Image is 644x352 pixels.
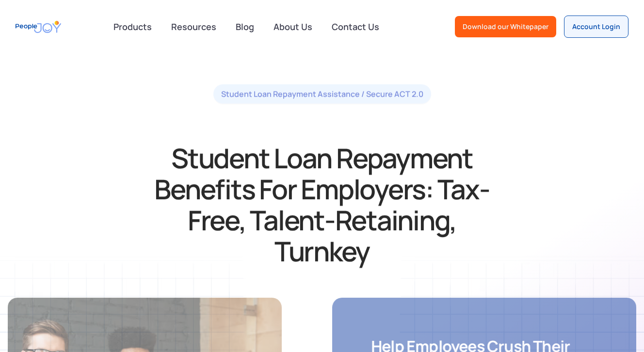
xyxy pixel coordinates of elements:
a: Resources [165,16,222,37]
div: Account Login [572,22,620,32]
a: About Us [268,16,318,37]
h1: Student Loan Repayment Benefits for Employers: Tax-Free, Talent-Retaining, Turnkey [147,143,497,267]
a: Download our Whitepaper [455,16,556,37]
a: home [16,16,61,38]
div: Student Loan Repayment Assistance / Secure ACT 2.0 [221,88,423,100]
a: Contact Us [326,16,385,37]
a: Blog [230,16,260,37]
div: Download our Whitepaper [463,22,548,32]
div: Products [108,17,158,36]
a: Account Login [564,16,628,38]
